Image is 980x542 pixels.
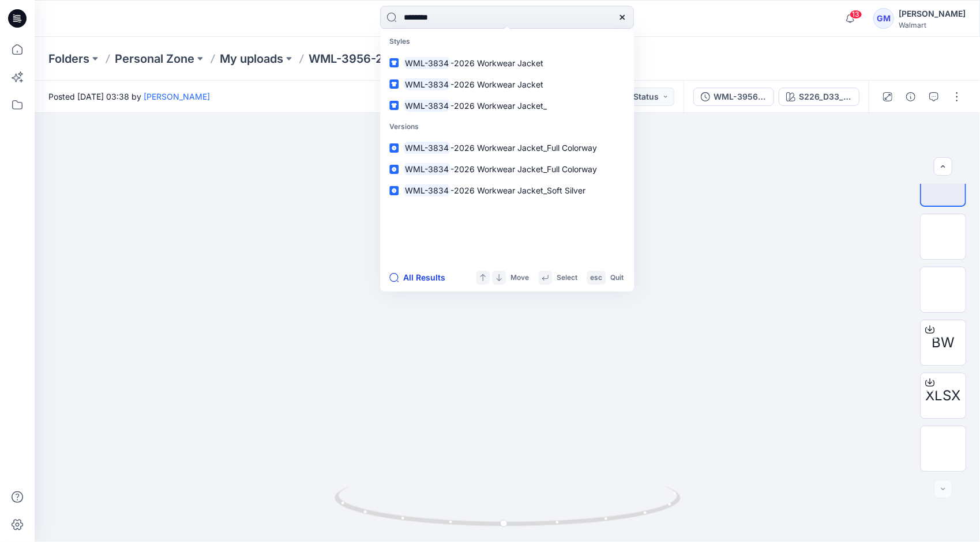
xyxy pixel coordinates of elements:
p: Select [557,272,577,284]
a: [PERSON_NAME] [144,92,210,101]
a: WML-3834-2026 Workwear Jacket_Full Colorway [382,137,632,158]
a: WML-3834-2026 Workwear Jacket [382,74,632,95]
p: esc [590,272,602,284]
a: WML-3834-2026 Workwear Jacket [382,52,632,74]
span: XLSX [926,385,961,406]
span: 13 [850,10,862,19]
span: -2026 Workwear Jacket_ [450,101,547,111]
p: Versions [382,116,632,138]
mark: WML-3834 [403,78,450,91]
a: WML-3834-2026 Workwear Jacket_Soft Silver [382,180,632,201]
button: All Results [389,271,453,285]
div: Walmart [899,21,966,29]
p: Styles [382,31,632,52]
a: Personal Zone [115,51,194,67]
button: S226_D33_SC_ Snakeskin Print_ Cream100_G3001B_12.6in [779,88,859,106]
a: WML-3834-2026 Workwear Jacket_ [382,95,632,116]
mark: WML-3834 [403,184,450,197]
span: Posted [DATE] 03:38 by [48,90,210,103]
span: -2026 Workwear Jacket_Full Colorway [450,164,597,174]
a: Folders [48,51,89,67]
div: S226_D33_SC_ Snakeskin Print_ Cream100_G3001B_12.6in [799,90,852,103]
mark: WML-3834 [403,99,450,112]
div: WML-3956-2026 Denim Jacket_Full Colorway [714,90,767,103]
div: [PERSON_NAME] [899,7,966,21]
a: My uploads [220,51,283,67]
mark: WML-3834 [403,141,450,154]
mark: WML-3834 [403,162,450,176]
span: -2026 Workwear Jacket [450,58,543,68]
a: WML-3834-2026 Workwear Jacket_Full Colorway [382,158,632,180]
p: WML-3956-2026 Denim Jacket [309,51,483,67]
button: WML-3956-2026 Denim Jacket_Full Colorway [693,88,774,106]
div: GM [873,8,894,29]
p: Move [510,272,529,284]
span: -2026 Workwear Jacket_Soft Silver [450,185,585,195]
span: -2026 Workwear Jacket_Full Colorway [450,143,597,153]
mark: WML-3834 [403,56,450,70]
span: -2026 Workwear Jacket [450,79,543,89]
span: BW [932,332,955,353]
button: Details [902,88,920,106]
p: Quit [610,272,624,284]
